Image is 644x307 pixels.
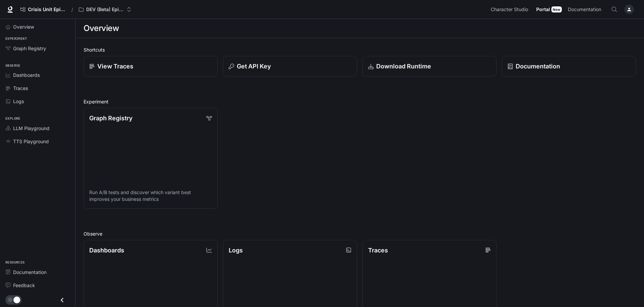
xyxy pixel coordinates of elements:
p: Traces [368,246,388,255]
a: PortalNew [534,3,565,16]
a: Download Runtime [362,56,496,76]
span: Portal [536,5,550,14]
p: Dashboards [89,246,124,255]
a: Feedback [3,279,72,291]
h2: Experiment [84,98,636,105]
a: Crisis Unit Episode 1 [18,3,69,16]
button: Open workspace menu [76,3,134,16]
span: Dark mode toggle [13,296,20,303]
button: Get API Key [223,56,357,76]
div: / [69,6,76,13]
a: View Traces [84,56,218,76]
h2: Shortcuts [84,46,636,53]
div: New [551,6,562,12]
p: Run A/B tests and discover which variant best improves your business metrics [89,189,212,203]
p: DEV (Beta) Episode 1 - Crisis Unit [86,7,124,12]
span: Documentation [13,269,46,276]
h1: Overview [84,22,119,35]
p: Download Runtime [376,62,431,71]
p: Logs [229,246,243,255]
a: Dashboards [3,69,72,81]
a: Documentation [3,266,72,278]
a: Traces [3,82,72,94]
span: LLM Playground [13,125,50,132]
p: Documentation [516,62,560,71]
span: Crisis Unit Episode 1 [28,7,66,12]
span: Feedback [13,282,35,289]
h2: Observe [84,230,636,237]
p: View Traces [97,62,133,71]
p: Graph Registry [89,114,132,123]
span: Documentation [568,5,601,14]
button: Open Command Menu [608,3,621,16]
p: Get API Key [237,62,271,71]
a: Graph RegistryRun A/B tests and discover which variant best improves your business metrics [84,108,218,209]
span: Overview [13,23,34,30]
span: Dashboards [13,71,40,79]
span: Graph Registry [13,45,46,52]
span: Traces [13,85,28,92]
a: Character Studio [488,3,533,16]
a: Graph Registry [3,42,72,54]
a: Overview [3,21,72,33]
a: TTS Playground [3,135,72,147]
span: TTS Playground [13,138,49,145]
span: Character Studio [491,5,528,14]
a: Documentation [565,3,606,16]
span: Logs [13,98,24,105]
button: Close drawer [55,293,70,307]
a: Documentation [502,56,636,76]
a: Logs [3,95,72,107]
a: LLM Playground [3,122,72,134]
